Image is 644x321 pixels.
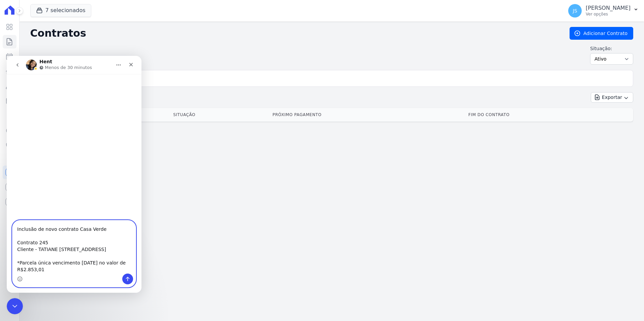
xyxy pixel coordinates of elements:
p: Ver opções [586,11,631,17]
th: Situação [170,108,270,121]
h2: Contratos [30,27,559,39]
input: Buscar por nome do lote [41,72,630,85]
button: Selecionador de Emoji [10,220,16,226]
th: Próximo Pagamento [270,108,465,121]
iframe: Intercom live chat [7,298,23,314]
a: Adicionar Contrato [570,27,633,40]
th: Fim do Contrato [466,108,633,121]
label: Situação: [590,45,633,52]
p: [PERSON_NAME] [586,5,631,11]
button: JS [PERSON_NAME] Ver opções [563,1,644,20]
button: Exportar [591,92,633,103]
button: 7 selecionados [30,4,91,17]
iframe: Intercom live chat [7,56,141,293]
span: JS [573,8,577,13]
button: Enviar uma mensagem [116,218,126,228]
